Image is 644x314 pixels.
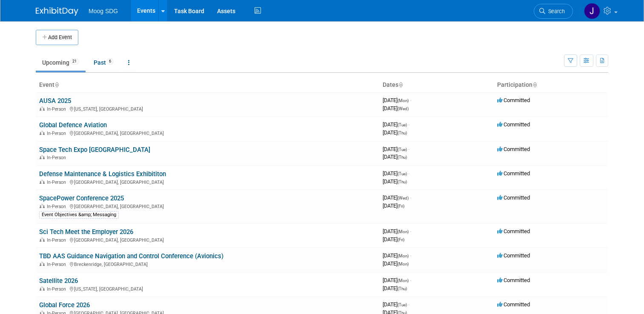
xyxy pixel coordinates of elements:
[398,237,404,242] span: (Fri)
[383,301,409,308] span: [DATE]
[398,171,407,176] span: (Tue)
[497,146,530,152] span: Committed
[40,286,45,291] img: In-Person Event
[398,98,409,103] span: (Mon)
[39,170,166,178] a: Defense Maintenance & Logistics Exhibititon
[383,285,407,291] span: [DATE]
[383,178,407,185] span: [DATE]
[494,78,608,92] th: Participation
[398,106,409,111] span: (Wed)
[39,203,376,209] div: [GEOGRAPHIC_DATA], [GEOGRAPHIC_DATA]
[398,155,407,160] span: (Thu)
[36,30,78,45] button: Add Event
[40,155,45,159] img: In-Person Event
[383,146,409,152] span: [DATE]
[408,170,409,177] span: -
[70,58,79,65] span: 21
[40,204,45,208] img: In-Person Event
[408,301,409,308] span: -
[408,146,409,152] span: -
[383,154,407,160] span: [DATE]
[39,129,376,136] div: [GEOGRAPHIC_DATA], [GEOGRAPHIC_DATA]
[383,236,404,243] span: [DATE]
[398,254,409,258] span: (Mon)
[47,204,69,209] span: In-Person
[410,228,411,234] span: -
[383,252,411,259] span: [DATE]
[497,277,530,283] span: Committed
[379,78,494,92] th: Dates
[545,8,565,14] span: Search
[497,252,530,259] span: Committed
[87,54,120,71] a: Past6
[47,180,69,185] span: In-Person
[39,178,376,185] div: [GEOGRAPHIC_DATA], [GEOGRAPHIC_DATA]
[398,196,409,200] span: (Wed)
[398,123,407,127] span: (Tue)
[497,97,530,103] span: Committed
[398,286,407,291] span: (Thu)
[410,252,411,259] span: -
[39,211,119,219] div: Event Objectives &amp; Messaging
[398,81,403,88] a: Sort by Start Date
[383,129,407,136] span: [DATE]
[89,8,118,14] span: Moog SDG
[40,180,45,184] img: In-Person Event
[40,106,45,111] img: In-Person Event
[410,194,411,201] span: -
[398,229,409,234] span: (Mon)
[39,105,376,112] div: [US_STATE], [GEOGRAPHIC_DATA]
[383,121,409,128] span: [DATE]
[47,155,69,160] span: In-Person
[54,81,59,88] a: Sort by Event Name
[383,228,411,234] span: [DATE]
[398,147,407,152] span: (Tue)
[47,286,69,292] span: In-Person
[39,97,71,105] a: AUSA 2025
[39,236,376,243] div: [GEOGRAPHIC_DATA], [GEOGRAPHIC_DATA]
[383,260,409,267] span: [DATE]
[497,228,530,234] span: Committed
[47,237,69,243] span: In-Person
[398,303,407,307] span: (Tue)
[39,285,376,292] div: [US_STATE], [GEOGRAPHIC_DATA]
[497,121,530,128] span: Committed
[36,54,86,71] a: Upcoming21
[534,4,573,19] a: Search
[383,203,404,209] span: [DATE]
[398,204,404,208] span: (Fri)
[383,97,411,103] span: [DATE]
[40,262,45,266] img: In-Person Event
[36,7,78,16] img: ExhibitDay
[47,106,69,112] span: In-Person
[40,237,45,242] img: In-Person Event
[383,277,411,283] span: [DATE]
[383,105,409,111] span: [DATE]
[398,278,409,283] span: (Mon)
[40,131,45,135] img: In-Person Event
[39,194,124,202] a: SpacePower Conference 2025
[398,180,407,184] span: (Thu)
[47,262,69,267] span: In-Person
[383,194,411,201] span: [DATE]
[410,277,411,283] span: -
[36,78,379,92] th: Event
[47,131,69,136] span: In-Person
[39,146,150,154] a: Space Tech Expo [GEOGRAPHIC_DATA]
[39,228,133,236] a: Sci Tech Meet the Employer 2026
[39,252,223,260] a: TBD AAS Guidance Navigation and Control Conference (Avionics)
[383,170,409,177] span: [DATE]
[398,131,407,135] span: (Thu)
[106,58,114,65] span: 6
[398,262,409,266] span: (Mon)
[39,121,107,129] a: Global Defence Aviation
[584,3,600,19] img: Jaclyn Roberts
[497,194,530,201] span: Committed
[39,260,376,267] div: Breckenridge, [GEOGRAPHIC_DATA]
[39,277,78,285] a: Satellite 2026
[39,301,90,309] a: Global Force 2026
[497,301,530,308] span: Committed
[408,121,409,128] span: -
[497,170,530,177] span: Committed
[532,81,537,88] a: Sort by Participation Type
